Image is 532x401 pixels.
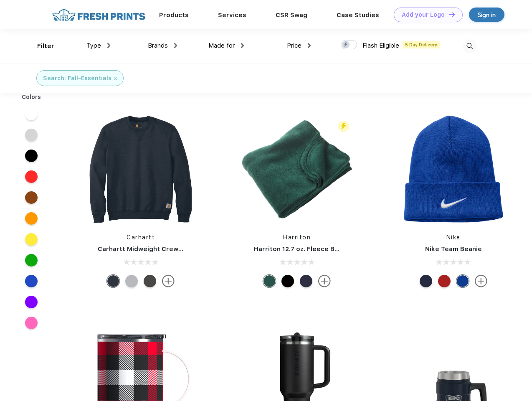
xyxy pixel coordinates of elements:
[114,77,117,80] img: filter_cancel.svg
[43,74,111,83] div: Search: Fall-Essentials
[463,39,476,53] img: desktop_search.svg
[318,275,331,287] img: more.svg
[283,234,311,241] a: Harriton
[50,8,148,22] img: fo%20logo%202.webp
[420,275,432,287] div: College Navy
[107,275,119,287] div: New Navy
[449,12,455,17] img: DT
[478,10,496,20] div: Sign in
[425,245,482,253] a: Nike Team Beanie
[15,93,48,102] div: Colors
[300,275,312,287] div: Navy
[125,275,138,287] div: Heather Grey
[308,43,311,48] img: dropdown.png
[456,275,469,287] div: Game Royal
[254,245,355,253] a: Harriton 12.7 oz. Fleece Blanket
[362,42,399,49] span: Flash Eligible
[263,275,276,287] div: Hunter
[241,43,244,48] img: dropdown.png
[144,275,156,287] div: Carbon Heather
[241,114,352,225] img: func=resize&h=266
[281,275,294,287] div: Black
[127,234,155,241] a: Carhartt
[398,114,509,225] img: func=resize&h=266
[37,41,54,51] div: Filter
[338,121,349,132] img: flash_active_toggle.svg
[86,42,101,49] span: Type
[174,43,177,48] img: dropdown.png
[162,275,175,287] img: more.svg
[475,275,487,287] img: more.svg
[469,8,504,22] a: Sign in
[287,42,301,49] span: Price
[159,11,189,19] a: Products
[98,245,231,253] a: Carhartt Midweight Crewneck Sweatshirt
[208,42,235,49] span: Made for
[148,42,168,49] span: Brands
[438,275,451,287] div: University Red
[85,114,196,225] img: func=resize&h=266
[403,41,440,48] span: 5 Day Delivery
[402,11,445,18] div: Add your Logo
[446,234,461,241] a: Nike
[107,43,110,48] img: dropdown.png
